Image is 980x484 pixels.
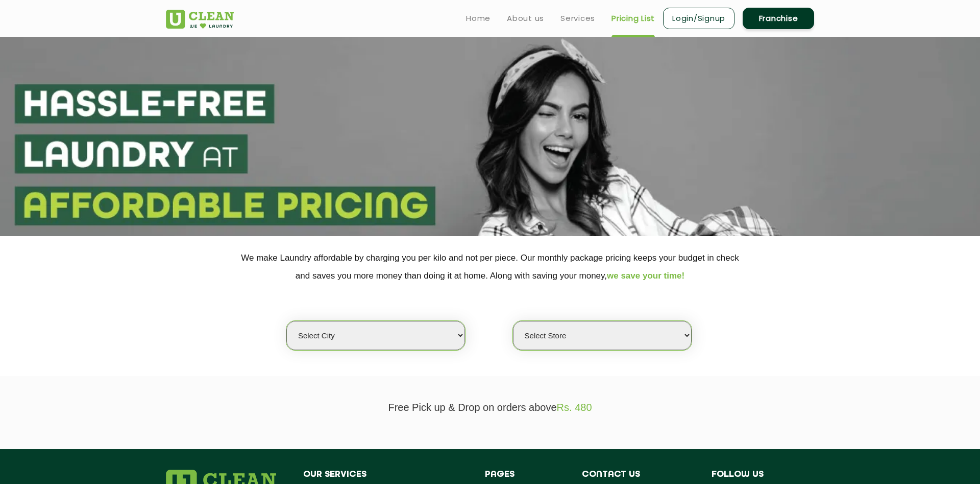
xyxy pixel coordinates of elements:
a: Home [466,12,491,25]
a: About us [507,12,544,25]
a: Services [560,12,595,25]
p: Free Pick up & Drop on orders above [166,402,814,413]
a: Franchise [743,8,814,29]
a: Login/Signup [663,8,734,29]
p: We make Laundry affordable by charging you per kilo and not per piece. Our monthly package pricin... [166,249,814,285]
span: we save your time! [607,271,684,281]
span: Rs. 480 [557,402,592,413]
img: UClean Laundry and Dry Cleaning [166,10,234,29]
a: Pricing List [611,12,655,25]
